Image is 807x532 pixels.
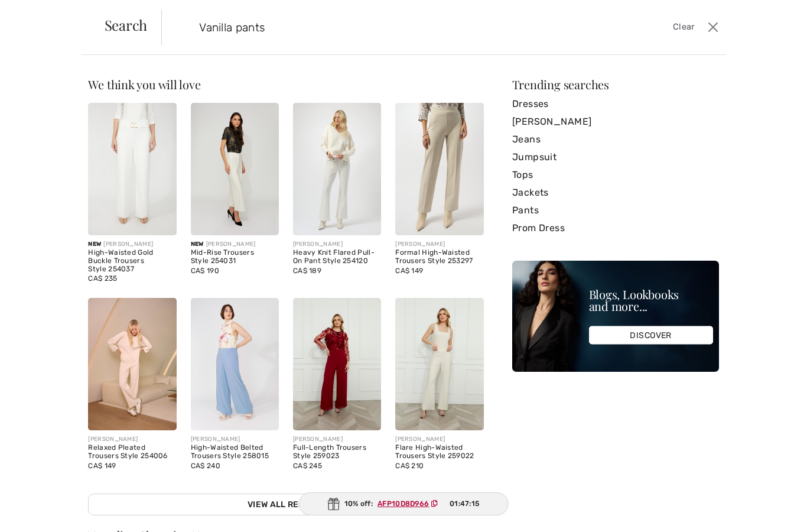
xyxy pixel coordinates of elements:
[293,444,381,460] div: Full-Length Trousers Style 259023
[512,131,719,148] a: Jeans
[88,494,483,515] a: View All Results
[88,298,176,430] img: Relaxed Pleated Trousers Style 254006. Birch
[450,498,479,509] span: 01:47:15
[512,148,719,166] a: Jumpsuit
[293,462,322,470] span: CA$ 245
[395,444,483,460] div: Flare High-Waisted Trousers Style 259022
[512,219,719,237] a: Prom Dress
[512,166,719,184] a: Tops
[512,113,719,131] a: [PERSON_NAME]
[395,249,483,265] div: Formal High-Waisted Trousers Style 253297
[512,95,719,113] a: Dresses
[293,435,381,444] div: [PERSON_NAME]
[88,240,176,249] div: [PERSON_NAME]
[191,267,219,275] span: CA$ 190
[191,240,279,249] div: [PERSON_NAME]
[293,267,321,275] span: CA$ 189
[395,240,483,249] div: [PERSON_NAME]
[293,103,381,235] img: Heavy Knit Flared Pull-On Pant Style 254120. Vanilla 30
[88,435,176,444] div: [PERSON_NAME]
[191,249,279,265] div: Mid-Rise Trousers Style 254031
[191,103,279,235] img: Mid-Rise Trousers Style 254031. Vanilla
[88,103,176,235] img: High-Waisted Gold Buckle Trousers Style 254037. Ivory
[378,499,429,508] ins: AFP10D8D966
[395,267,423,275] span: CA$ 149
[88,76,200,92] span: We think you will love
[299,492,509,515] div: 10% off:
[395,435,483,444] div: [PERSON_NAME]
[293,240,381,249] div: [PERSON_NAME]
[191,298,279,430] img: High-Waisted Belted Trousers Style 258015. Vanilla
[512,202,719,219] a: Pants
[512,79,719,90] div: Trending searches
[191,462,220,470] span: CA$ 240
[190,9,575,45] input: TYPE TO SEARCH
[512,261,719,372] img: Blogs, Lookbooks and more...
[88,249,176,273] div: High-Waisted Gold Buckle Trousers Style 254037
[512,184,719,202] a: Jackets
[88,274,117,283] span: CA$ 235
[191,435,279,444] div: [PERSON_NAME]
[88,462,116,470] span: CA$ 149
[293,249,381,265] div: Heavy Knit Flared Pull-On Pant Style 254120
[191,241,204,248] span: New
[88,444,176,460] div: Relaxed Pleated Trousers Style 254006
[293,298,381,430] img: Full-Length Trousers Style 259023. Ivory
[673,21,695,34] span: Clear
[704,18,722,37] button: Close
[395,103,483,235] img: Formal High-Waisted Trousers Style 253297. Vanilla 30
[105,18,148,32] span: Search
[191,444,279,460] div: High-Waisted Belted Trousers Style 258015
[589,288,713,312] div: Blogs, Lookbooks and more...
[328,498,340,510] img: Gift.svg
[88,241,101,248] span: New
[395,298,483,430] img: Flare High-Waisted Trousers Style 259022. Vanilla
[395,462,424,470] span: CA$ 210
[589,326,713,345] div: DISCOVER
